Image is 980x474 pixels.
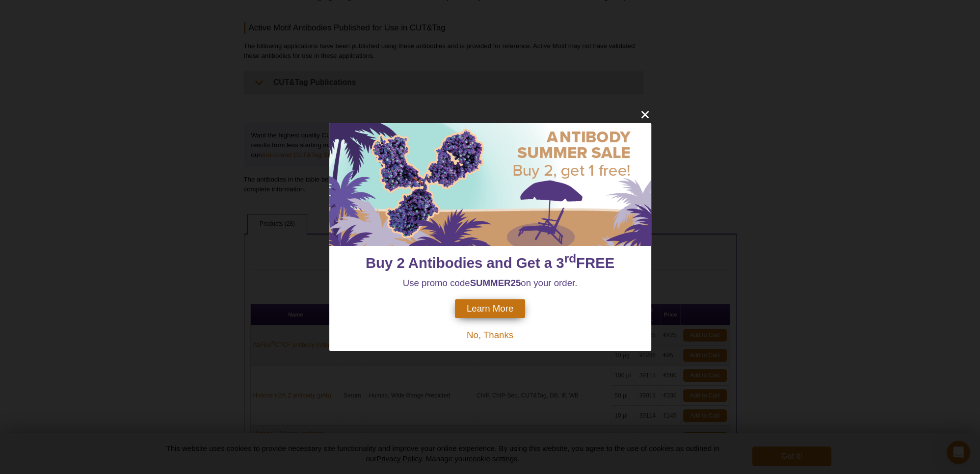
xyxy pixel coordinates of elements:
span: No, Thanks [467,330,513,340]
strong: SUMMER25 [470,278,521,288]
button: close [639,108,651,121]
span: Use promo code on your order. [403,278,578,288]
span: Learn More [467,303,513,314]
span: Buy 2 Antibodies and Get a 3 FREE [366,255,614,271]
sup: rd [564,252,576,265]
